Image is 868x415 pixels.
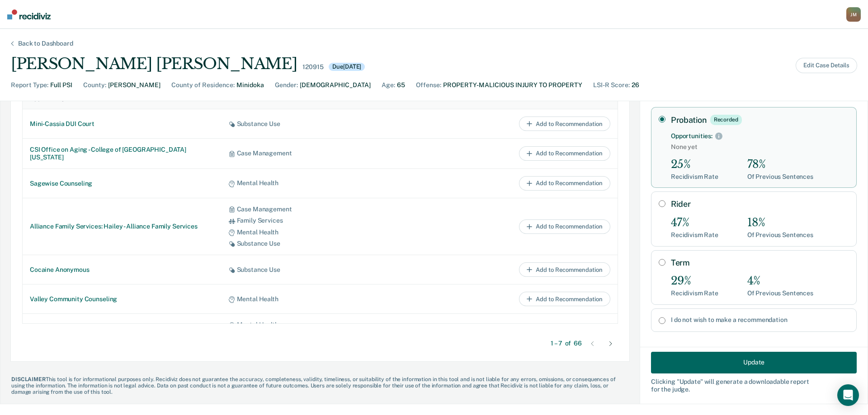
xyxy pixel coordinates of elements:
div: Substance Use [228,266,412,274]
span: DISCLAIMER [11,376,46,382]
button: Add to Recommendation [519,117,610,131]
div: 120915 [302,63,323,71]
div: Mental Health [228,321,412,329]
div: County : [83,80,106,90]
div: 29% [671,275,718,288]
div: CSI Office on Aging - College of [GEOGRAPHIC_DATA][US_STATE] [30,146,214,161]
label: Rider [671,199,849,209]
div: Recidivism Rate [671,231,718,239]
label: Term [671,257,849,267]
div: County of Residence : [171,80,235,90]
div: Full PSI [50,80,72,90]
div: Open Intercom Messenger [837,384,859,406]
div: Case Management [228,149,412,157]
div: 18% [747,216,813,229]
div: Recorded [710,115,742,125]
div: J M [846,7,861,22]
div: [PERSON_NAME] [108,80,160,90]
div: Mini-Cassia DUI Court [30,120,214,128]
div: Of Previous Sentences [747,231,813,239]
label: Probation [671,115,849,125]
div: 65 [397,80,405,90]
div: Mental Health [228,295,412,303]
button: Add to Recommendation [519,146,610,161]
div: This tool is for informational purposes only. Recidiviz does not guarantee the accuracy, complete... [0,376,640,396]
button: Edit Case Details [796,58,857,73]
div: 26 [632,80,639,90]
div: Back to Dashboard [7,40,84,47]
div: LSI-R Score : [593,80,630,90]
div: Due [DATE] [329,63,365,71]
div: Gender : [275,80,298,90]
div: 25% [671,158,718,171]
div: Opportunities: [671,132,712,140]
div: [PERSON_NAME] [PERSON_NAME] [11,55,297,73]
label: I do not wish to make a recommendation [671,316,849,324]
div: Mental Health [228,228,412,236]
div: Alliance Family Services: Hailey - Alliance Family Services [30,223,214,230]
div: Recidivism Rate [671,173,718,180]
div: Clicking " Update " will generate a downloadable report for the judge. [651,378,857,393]
span: None yet [671,143,849,151]
div: 1 – 7 66 [551,340,582,347]
div: Age : [382,80,395,90]
div: Recidivism Rate [671,289,718,297]
button: Add to Recommendation [519,262,610,277]
div: PROPERTY-MALICIOUS INJURY TO PROPERTY [443,80,582,90]
button: Add to Recommendation [519,219,610,234]
div: Cocaine Anonymous [30,266,214,274]
div: Case Management [228,205,412,213]
div: Report Type : [11,80,48,90]
div: Minidoka [236,80,264,90]
span: of [565,340,571,347]
div: 78% [747,158,813,171]
div: Offense : [416,80,441,90]
div: 47% [671,216,718,229]
div: Sagewise Counseling [30,180,214,187]
div: Valley Community Counseling [30,295,214,303]
div: Substance Use [228,240,412,247]
button: Update [651,351,857,373]
button: Add to Recommendation [519,176,610,191]
div: Family Services [228,217,412,224]
div: 4% [747,275,813,288]
div: Of Previous Sentences [747,173,813,180]
button: Add to Recommendation [519,292,610,306]
div: [DEMOGRAPHIC_DATA] [300,80,371,90]
div: Mental Health [228,179,412,187]
div: Substance Use [228,120,412,128]
div: Of Previous Sentences [747,289,813,297]
button: JM [846,7,861,22]
img: Recidiviz [7,9,51,19]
